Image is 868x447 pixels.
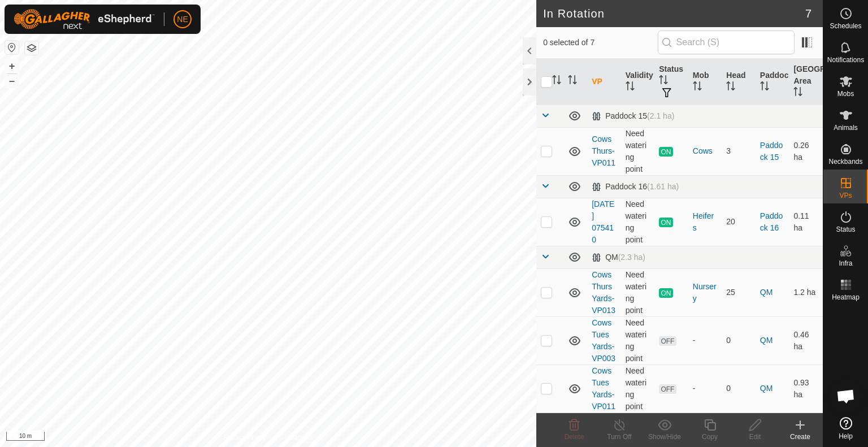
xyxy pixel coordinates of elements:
div: Turn Off [597,432,642,442]
td: 20 [722,198,756,246]
div: Copy [687,432,732,442]
div: Cows [693,145,718,157]
div: Paddock 16 [592,182,679,192]
div: Show/Hide [642,432,687,442]
input: Search (S) [658,31,795,54]
a: QM [760,384,773,393]
td: Need watering point [621,268,655,316]
p-sorticon: Activate to sort [626,83,635,92]
p-sorticon: Activate to sort [552,77,561,86]
p-sorticon: Activate to sort [659,77,668,86]
a: [DATE] 075410 [592,199,614,244]
span: Notifications [827,57,864,63]
p-sorticon: Activate to sort [693,83,702,92]
button: + [5,59,19,73]
a: Open chat [829,379,863,413]
span: NE [177,14,188,25]
div: Create [778,432,823,442]
span: Animals [834,124,858,131]
p-sorticon: Activate to sort [568,77,577,86]
a: Cows Tues Yards-VP003 [592,318,615,363]
td: 0.11 ha [789,198,823,246]
div: Edit [732,432,778,442]
p-sorticon: Activate to sort [760,83,769,92]
th: Status [654,59,688,105]
div: - [693,335,718,346]
a: QM [760,336,773,345]
th: Validity [621,59,655,105]
p-sorticon: Activate to sort [726,83,735,92]
span: Delete [565,433,584,441]
td: 0.26 ha [789,127,823,175]
a: Contact Us [279,432,313,442]
span: Status [836,226,855,233]
td: Need watering point [621,316,655,364]
td: 25 [722,268,756,316]
div: Heifers [693,210,718,234]
a: QM [760,288,773,297]
span: OFF [659,384,676,394]
span: 7 [805,5,811,22]
a: Cows Thurs-VP011 [592,134,615,167]
th: Mob [688,59,722,105]
td: 0 [722,364,756,413]
th: [GEOGRAPHIC_DATA] Area [789,59,823,105]
td: Need watering point [621,364,655,413]
span: ON [659,288,672,298]
button: – [5,74,19,88]
span: Neckbands [828,158,862,165]
span: Infra [839,260,852,267]
td: Need watering point [621,198,655,246]
td: 1.2 ha [789,268,823,316]
a: Cows Thurs Yards-VP013 [592,270,615,315]
div: Nursery [693,281,718,305]
button: Reset Map [5,41,19,54]
td: 0 [722,316,756,364]
span: (1.61 ha) [647,182,679,191]
span: ON [659,218,672,227]
a: Paddock 15 [760,141,783,162]
th: Head [722,59,756,105]
p-sorticon: Activate to sort [793,89,802,98]
td: 0.46 ha [789,316,823,364]
span: (2.1 ha) [647,111,674,120]
span: Schedules [830,23,861,29]
span: Heatmap [832,294,860,301]
span: Help [839,433,853,440]
a: Cows Tues Yards-VP011 [592,366,615,411]
td: Need watering point [621,127,655,175]
div: - [693,383,718,394]
span: Mobs [837,90,854,97]
div: QM [592,253,645,262]
span: ON [659,147,672,157]
span: VPs [839,192,852,199]
img: Gallagher Logo [14,9,155,29]
td: 3 [722,127,756,175]
div: Paddock 15 [592,111,674,121]
a: Paddock 16 [760,211,783,232]
h2: In Rotation [543,7,805,20]
a: Help [823,413,868,444]
a: Privacy Policy [224,432,266,442]
span: OFF [659,336,676,346]
td: 0.93 ha [789,364,823,413]
span: (2.3 ha) [618,253,645,262]
button: Map Layers [25,41,38,55]
span: 0 selected of 7 [543,37,657,49]
th: VP [587,59,621,105]
th: Paddock [756,59,789,105]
